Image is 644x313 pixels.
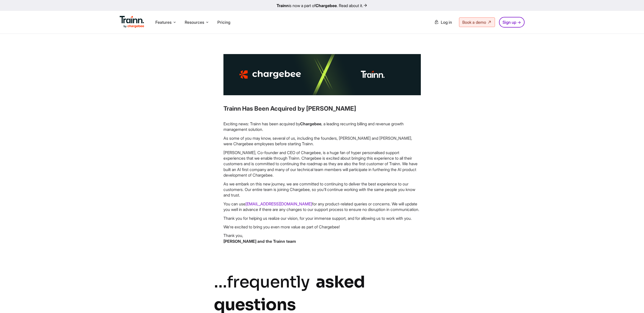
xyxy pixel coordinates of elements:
[223,233,421,244] p: Thank you,
[223,54,421,95] img: Partner Training built on Trainn | Buildops
[431,18,455,27] a: Log in
[459,17,495,27] a: Book a demo
[300,121,321,126] b: Chargebee
[217,20,230,25] a: Pricing
[223,215,421,221] p: Thank you for helping us realize our vision, for your immense support, and for allowing us to wor...
[223,239,296,244] b: [PERSON_NAME] and the Trainn team
[223,104,421,113] h3: Trainn Has Been Acquired by [PERSON_NAME]
[223,135,421,147] p: As some of you may know, several of us, including the founders, [PERSON_NAME] and [PERSON_NAME], ...
[155,19,172,25] span: Features
[223,181,421,198] p: As we embark on this new journey, we are committed to continuing to deliver the best experience t...
[223,150,421,178] p: [PERSON_NAME], Co-founder and CEO of Chargebee, is a huge fan of hyper personalised support exper...
[441,20,452,25] span: Log in
[185,19,204,25] span: Resources
[120,16,144,28] img: Trainn Logo
[277,3,289,8] b: Trainn
[223,201,421,212] p: You can use for any product-related queries or concerns. We will update you well in advance if th...
[227,272,310,292] i: frequently
[462,20,486,25] span: Book a demo
[316,3,337,8] b: Chargebee
[499,17,525,28] a: Sign up →
[245,201,312,206] a: [EMAIL_ADDRESS][DOMAIN_NAME]
[223,121,421,132] p: Exciting news: Trainn has been acquired by , a leading recurring billing and revenue growth manag...
[223,224,421,230] p: We're excited to bring you even more value as part of Chargebee!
